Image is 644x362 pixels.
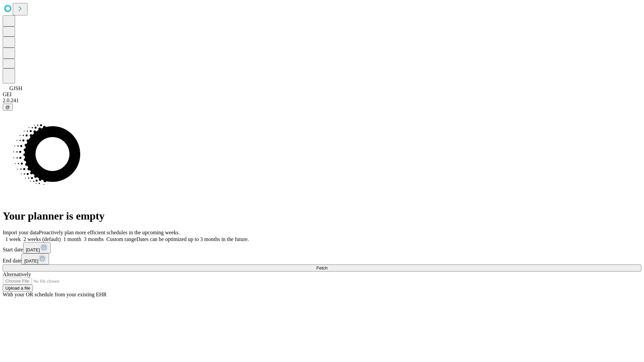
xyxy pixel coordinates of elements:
span: @ [5,105,10,110]
div: End date [3,253,641,264]
button: Upload a file [3,285,33,292]
span: Import your data [3,230,39,235]
span: With your OR schedule from your existing EHR [3,292,107,297]
button: [DATE] [21,253,49,264]
div: Start date [3,242,641,253]
h1: Your planner is empty [3,210,641,222]
span: 1 week [5,236,21,242]
span: GJSH [9,85,22,91]
span: [DATE] [24,258,38,263]
span: 1 month [63,236,81,242]
span: [DATE] [26,247,40,252]
span: Alternatively [3,271,31,277]
span: 2 weeks (default) [23,236,61,242]
span: Custom range [106,236,136,242]
span: 3 months [84,236,104,242]
button: [DATE] [23,242,51,253]
span: Fetch [316,265,327,270]
button: Fetch [3,264,641,271]
span: Proactively plan more efficient schedules in the upcoming weeks. [39,230,180,235]
span: Dates can be optimized up to 3 months in the future. [137,236,249,242]
div: GEI [3,92,641,98]
button: @ [3,104,13,111]
div: 2.0.241 [3,98,641,104]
